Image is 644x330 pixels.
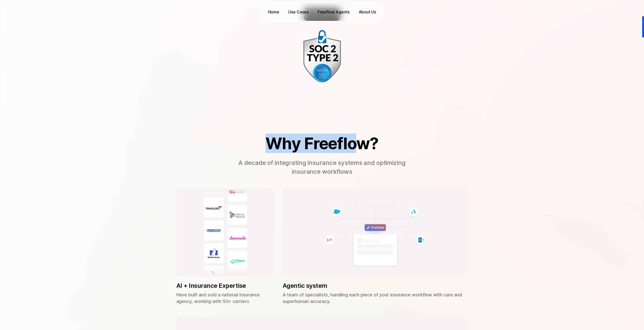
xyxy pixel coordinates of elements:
[371,225,384,230] p: Freeflow
[268,9,279,15] p: Home
[283,292,468,305] p: A team of specialists, handling each piece of your insurance workflow with care and superhuman ac...
[176,282,275,290] p: AI + Insurance Expertise
[283,282,468,290] p: Agentic system
[234,159,411,176] p: A decade of integrating insurance systems and optimizing insurance workflows
[227,135,417,152] h2: Why Freeflow?
[176,292,275,305] p: Have built and sold a national insurance agency, working with 50+ carriers
[356,8,379,16] a: About Us
[315,8,352,16] a: Freeflow Agents
[318,9,349,15] p: Freeflow Agents
[288,9,308,15] p: Use Cases
[359,9,376,15] p: About Us
[286,8,311,16] button: Use Cases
